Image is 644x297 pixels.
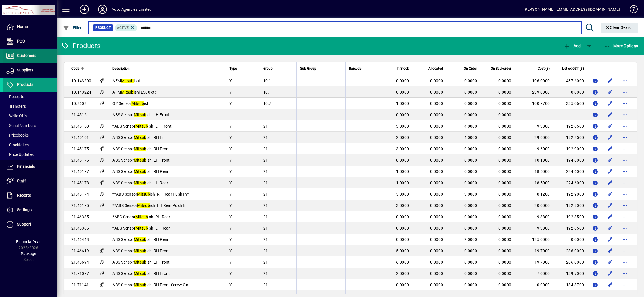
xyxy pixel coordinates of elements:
[3,101,57,111] a: Transfers
[396,135,409,140] span: 2.0000
[396,90,409,94] span: 0.0000
[134,147,147,151] em: Mitsub
[562,65,584,72] span: List ex GST ($)
[17,193,31,198] span: Reports
[553,177,587,188] td: 224.6000
[464,124,477,128] span: 4.0000
[263,65,273,72] span: Group
[553,86,587,98] td: 0.0000
[519,75,553,86] td: 106.0000
[430,79,443,83] span: 0.0000
[61,41,101,50] div: Products
[464,226,477,230] span: 0.0000
[620,144,630,153] button: More options
[229,226,232,230] span: Y
[93,4,112,14] button: Profile
[95,25,111,31] span: Product
[112,158,170,162] span: ABS Sensor ishi LH Front
[3,121,57,130] a: Serial Numbers
[229,249,232,253] span: Y
[464,260,477,264] span: 0.0000
[606,88,615,97] button: Edit
[498,113,511,117] span: 0.0000
[21,251,36,256] span: Package
[606,212,615,221] button: Edit
[396,249,409,253] span: 5.0000
[606,76,615,85] button: Edit
[3,34,57,48] a: POS
[396,203,409,208] span: 3.0000
[620,178,630,187] button: More options
[300,65,316,72] span: Sub Group
[6,104,26,109] span: Transfers
[553,245,587,256] td: 286.0000
[112,124,172,128] span: *ABS Sensor ishi LH Front
[553,234,587,245] td: 0.0000
[263,237,268,242] span: 21
[396,124,409,128] span: 3.0000
[71,147,89,151] span: 21.45175
[464,101,477,106] span: 0.0000
[112,215,170,219] span: *ABS Sensor ishi RH Rear
[553,166,587,177] td: 224.6000
[3,203,57,217] a: Settings
[430,181,443,185] span: 0.0000
[112,249,170,253] span: ABS Sensor ishi RH Front
[620,122,630,131] button: More options
[464,65,477,72] span: On Order
[464,192,477,196] span: 3.0000
[229,192,232,196] span: Y
[134,158,147,162] em: Mitsub
[606,224,615,233] button: Edit
[135,215,148,219] em: Mitsub
[498,181,511,185] span: 0.0000
[519,188,553,200] td: 8.1200
[229,90,232,94] span: Y
[553,256,587,268] td: 286.0000
[601,23,639,33] button: Clear
[137,192,150,196] em: Mitsub
[134,113,147,117] em: Mitsub
[300,65,342,72] div: Sub Group
[519,143,553,154] td: 9.6000
[430,113,443,117] span: 0.0000
[17,82,33,87] span: Products
[137,203,150,208] em: Mitsub
[430,135,443,140] span: 0.0000
[553,211,587,222] td: 192.8500
[620,88,630,97] button: More options
[606,156,615,165] button: Edit
[430,215,443,219] span: 0.0000
[620,133,630,142] button: More options
[498,260,511,264] span: 0.0000
[562,41,582,51] button: Add
[229,101,232,106] span: Y
[428,65,443,72] span: Allocated
[134,237,147,242] em: Mitsub
[115,24,137,31] mat-chip: Activation Status: Active
[3,63,57,77] a: Suppliers
[606,110,615,119] button: Edit
[498,249,511,253] span: 0.0000
[3,111,57,121] a: Write Offs
[17,222,31,226] span: Support
[71,237,89,242] span: 21.46448
[71,79,91,83] span: 10.143200
[3,217,57,232] a: Support
[498,79,511,83] span: 0.0000
[17,164,35,169] span: Financials
[553,268,587,279] td: 139.7000
[564,44,581,48] span: Add
[620,212,630,221] button: More options
[620,280,630,289] button: More options
[3,130,57,140] a: Pricebooks
[71,260,89,264] span: 21.46694
[606,190,615,199] button: Edit
[71,203,89,208] span: 21.46175
[464,169,477,174] span: 0.0000
[229,158,232,162] span: Y
[71,169,89,174] span: 21.45177
[519,166,553,177] td: 18.5000
[112,135,164,140] span: ABS Sensor ishi RH Fr
[3,49,57,63] a: Customers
